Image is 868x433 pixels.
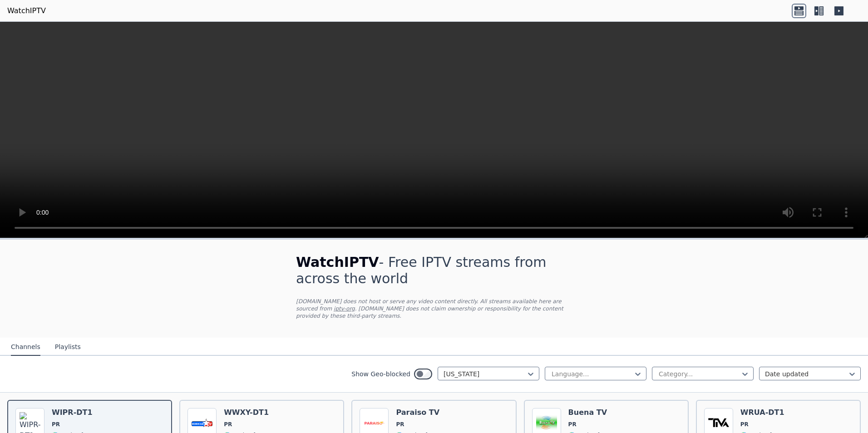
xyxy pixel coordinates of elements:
h6: WIPR-DT1 [52,408,93,417]
span: PR [224,421,232,428]
p: [DOMAIN_NAME] does not host or serve any video content directly. All streams available here are s... [296,298,572,320]
span: WatchIPTV [296,254,379,270]
h6: Paraiso TV [396,408,439,417]
h6: WRUA-DT1 [740,408,784,417]
h1: - Free IPTV streams from across the world [296,254,572,287]
a: iptv-org [334,305,355,312]
h6: Buena TV [568,408,608,417]
span: PR [52,421,60,428]
a: WatchIPTV [7,5,46,16]
span: PR [396,421,404,428]
button: Playlists [55,339,81,356]
label: Show Geo-blocked [351,369,410,379]
span: PR [568,421,577,428]
h6: WWXY-DT1 [224,408,269,417]
span: PR [740,421,749,428]
button: Channels [11,339,40,356]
